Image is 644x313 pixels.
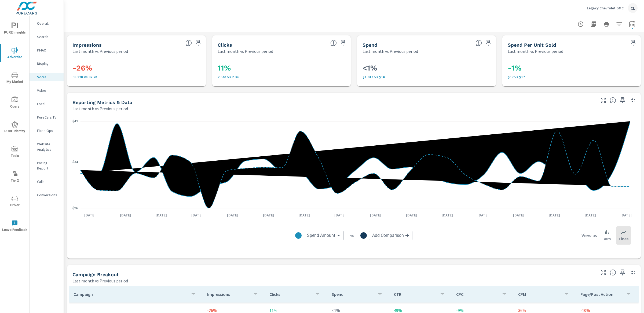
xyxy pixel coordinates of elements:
[366,212,385,218] p: [DATE]
[369,231,412,240] div: Add Comparison
[508,75,636,79] p: $17 vs $17
[72,278,128,284] p: Last month vs Previous period
[207,292,248,297] p: Impressions
[588,19,599,30] button: "Export Report to PDF"
[363,48,418,54] p: Last month vs Previous period
[37,128,59,133] p: Fixed Ops
[508,48,563,54] p: Last month vs Previous period
[610,269,616,276] span: This is a summary of Social performance results by campaign. Each column can be sorted.
[37,61,59,66] p: Display
[37,88,59,93] p: Video
[218,64,346,73] h3: 11%
[545,212,564,218] p: [DATE]
[618,96,627,105] span: Save this to your personalized report
[587,6,624,10] p: Legacy Chevrolet GMC
[331,212,349,218] p: [DATE]
[72,119,78,123] text: $41
[509,212,528,218] p: [DATE]
[37,21,59,26] p: Overall
[363,64,491,73] h3: <1%
[30,159,64,172] div: Pacing Report
[307,233,335,238] span: Spend Amount
[484,39,493,47] span: Save this to your personalized report
[610,97,616,104] span: Understand Social data over time and see how metrics compare to each other.
[37,74,59,80] p: Social
[72,42,102,48] h5: Impressions
[518,292,559,297] p: CPM
[438,212,457,218] p: [DATE]
[508,64,636,73] h3: -1%
[72,206,78,210] text: $26
[629,96,638,105] button: Minimize Widget
[259,212,278,218] p: [DATE]
[508,42,556,48] h5: Spend Per Unit Sold
[30,127,64,135] div: Fixed Ops
[30,46,64,54] div: PMAX
[37,34,59,39] p: Search
[601,19,612,30] button: Print Report
[37,160,59,171] p: Pacing Report
[629,268,638,277] button: Minimize Widget
[72,160,78,164] text: $34
[2,97,28,110] span: Query
[188,212,206,218] p: [DATE]
[0,16,29,238] div: nav menu
[2,146,28,159] span: Tools
[2,171,28,184] span: Tier2
[628,3,638,13] div: CL
[152,212,171,218] p: [DATE]
[30,73,64,81] div: Social
[218,75,346,79] p: 2,541 vs 2,297
[74,292,186,297] p: Campaign
[2,195,28,208] span: Driver
[30,178,64,186] div: Calls
[602,235,611,242] p: Bars
[402,212,421,218] p: [DATE]
[72,64,200,73] h3: -26%
[363,42,377,48] h5: Spend
[37,141,59,152] p: Website Analytics
[614,19,625,30] button: Apply Filters
[581,212,600,218] p: [DATE]
[30,60,64,68] div: Display
[30,191,64,199] div: Conversions
[363,75,491,79] p: $1,008 vs $1,001
[456,292,497,297] p: CPC
[599,268,608,277] button: Make Fullscreen
[2,220,28,233] span: Leave Feedback
[30,113,64,121] div: PureCars TV
[37,115,59,120] p: PureCars TV
[223,212,242,218] p: [DATE]
[72,48,128,54] p: Last month vs Previous period
[185,40,192,46] span: The number of times an ad was shown on your behalf.
[617,212,635,218] p: [DATE]
[2,47,28,60] span: Advertise
[218,42,232,48] h5: Clicks
[30,33,64,41] div: Search
[2,121,28,134] span: PURE Identity
[599,96,608,105] button: Make Fullscreen
[116,212,135,218] p: [DATE]
[72,100,132,105] h5: Reporting Metrics & Data
[580,292,621,297] p: Page/Post Action
[30,86,64,94] div: Video
[474,212,492,218] p: [DATE]
[269,292,310,297] p: Clicks
[394,292,435,297] p: CTR
[339,39,347,47] span: Save this to your personalized report
[218,48,273,54] p: Last month vs Previous period
[619,235,628,242] p: Lines
[332,292,372,297] p: Spend
[475,40,482,46] span: The amount of money spent on advertising during the period.
[295,212,314,218] p: [DATE]
[30,140,64,153] div: Website Analytics
[330,40,337,46] span: The number of times an ad was clicked by a consumer.
[30,100,64,108] div: Local
[37,179,59,184] p: Calls
[37,101,59,106] p: Local
[37,47,59,53] p: PMAX
[629,39,638,47] span: Save this to your personalized report
[2,72,28,85] span: My Market
[618,268,627,277] span: Save this to your personalized report
[72,75,200,79] p: 68.32K vs 92.2K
